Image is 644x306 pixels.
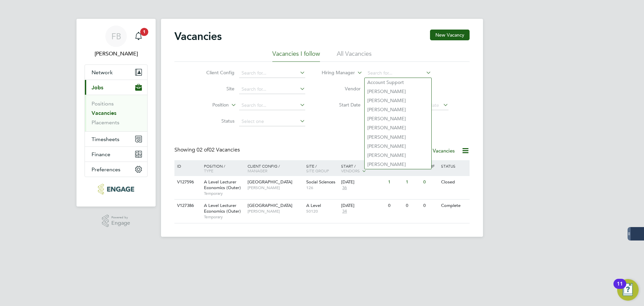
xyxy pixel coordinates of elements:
div: Status [439,160,469,172]
li: [PERSON_NAME] [365,87,431,96]
div: 0 [422,176,439,188]
input: Search for... [239,85,305,94]
h2: Vacancies [174,30,222,43]
label: Status [196,118,234,124]
label: Site [196,86,234,92]
button: Jobs [85,80,147,95]
span: Timesheets [92,136,119,142]
span: 126 [306,185,338,190]
span: [PERSON_NAME] [248,185,303,190]
div: [DATE] [341,179,385,185]
div: Site / [305,160,340,176]
div: 11 [617,284,623,293]
span: Type [204,168,213,173]
div: Showing [174,146,241,154]
a: Powered byEngage [102,215,130,227]
li: Vacancies I follow [272,50,320,62]
label: Vendor [322,86,361,92]
li: All Vacancies [337,50,372,62]
li: [PERSON_NAME] [365,133,431,142]
input: Search for... [239,69,305,78]
span: Engage [111,220,130,226]
button: Open Resource Center, 11 new notifications [617,279,639,301]
img: dovetailslate-logo-retina.png [98,184,134,194]
input: Search for... [239,101,305,110]
span: Social Sciences [306,179,335,185]
button: New Vacancy [430,30,470,40]
span: Fin Brown [85,50,148,58]
span: Temporary [204,191,244,196]
a: 1 [132,26,145,47]
div: Start / [339,160,386,177]
a: Go to home page [85,184,148,194]
span: 36 [341,185,348,191]
div: 1 [404,176,422,188]
a: Vacancies [92,110,116,116]
span: 02 of [197,146,209,153]
div: Closed [439,176,469,188]
li: [PERSON_NAME] [365,105,431,114]
button: Network [85,65,147,80]
li: [PERSON_NAME] [365,96,431,105]
span: Powered by [111,215,130,220]
li: [PERSON_NAME] [365,114,431,123]
div: V127386 [175,200,199,212]
span: A Level Lecturer Economics (Outer) [204,203,241,214]
div: 0 [404,200,422,212]
span: Preferences [92,166,120,173]
button: Timesheets [85,132,147,146]
a: Placements [92,119,119,126]
label: Client Config [196,70,234,76]
span: [GEOGRAPHIC_DATA] [248,179,292,185]
div: 1 [386,176,404,188]
label: Hiring Manager [316,70,355,76]
span: [GEOGRAPHIC_DATA] [248,203,292,208]
div: ID [175,160,199,172]
div: 0 [422,200,439,212]
span: FB [111,32,121,41]
span: 1 [140,28,148,36]
div: 0 [386,200,404,212]
span: Network [92,69,113,76]
li: Account Support [365,78,431,87]
li: [PERSON_NAME] [365,160,431,169]
span: Temporary [204,214,244,220]
span: A Level [306,203,321,208]
label: Position [190,102,229,108]
span: Site Group [306,168,329,173]
span: 02 Vacancies [197,146,240,153]
li: [PERSON_NAME] [365,123,431,132]
span: Select date [415,102,439,108]
label: Start Date [322,102,361,108]
span: A Level Lecturer Economics (Outer) [204,179,241,190]
span: Vendors [341,168,360,173]
li: [PERSON_NAME] [365,142,431,151]
span: Manager [248,168,267,173]
div: Jobs [85,95,147,131]
span: 50120 [306,209,338,214]
div: Position / [199,160,246,176]
input: Search for... [365,69,431,78]
li: [PERSON_NAME] [365,151,431,160]
span: Finance [92,151,110,158]
div: Client Config / [246,160,305,176]
span: Jobs [92,84,103,91]
nav: Main navigation [76,19,156,207]
span: [PERSON_NAME] [248,209,303,214]
a: FB[PERSON_NAME] [85,26,148,58]
div: Complete [439,200,469,212]
div: V127596 [175,176,199,188]
span: 34 [341,209,348,214]
button: Preferences [85,162,147,177]
a: Positions [92,100,114,107]
button: Finance [85,147,147,162]
div: [DATE] [341,203,385,209]
input: Select one [239,117,305,126]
